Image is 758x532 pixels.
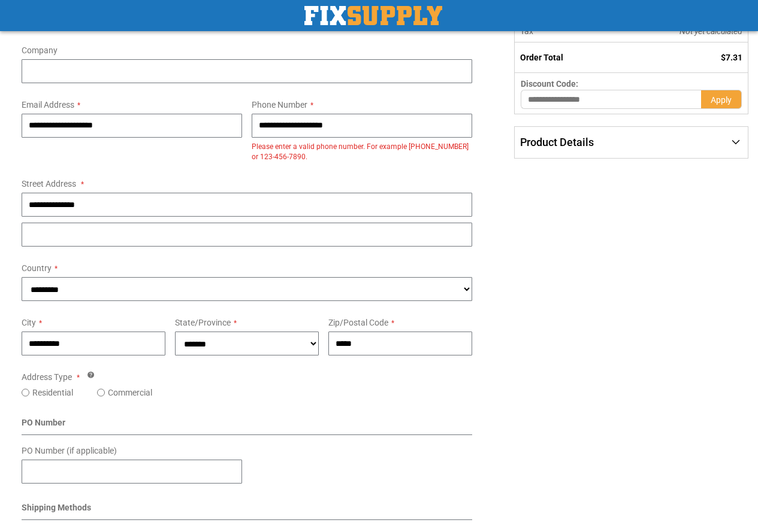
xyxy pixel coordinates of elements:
[22,417,472,435] div: PO Number
[520,136,594,148] span: Product Details
[252,100,307,110] span: Phone Number
[711,95,732,105] span: Apply
[521,79,578,89] span: Discount Code:
[701,90,742,109] button: Apply
[22,318,36,327] span: City
[22,263,52,273] span: Country
[721,53,742,62] span: $7.31
[22,100,74,110] span: Email Address
[304,6,442,25] a: store logo
[515,20,638,42] th: Tax
[252,142,469,161] span: Please enter a valid phone number. For example [PHONE_NUMBER] or 123-456-7890.
[32,387,73,399] label: Residential
[328,318,388,327] span: Zip/Postal Code
[680,26,742,36] span: Not yet calculated
[22,179,76,189] span: Street Address
[175,318,231,327] span: State/Province
[22,45,58,55] span: Company
[304,6,442,25] img: Fix Industrial Supply
[22,446,117,455] span: PO Number (if applicable)
[22,372,72,382] span: Address Type
[22,501,472,520] div: Shipping Methods
[108,387,152,399] label: Commercial
[520,53,563,62] strong: Order Total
